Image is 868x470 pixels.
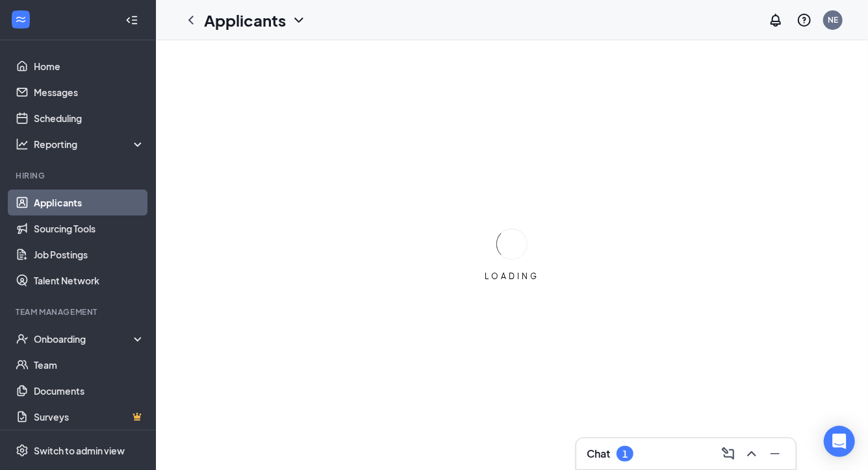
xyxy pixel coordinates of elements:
h3: Chat [587,447,610,461]
svg: Notifications [768,12,784,28]
button: Minimize [765,443,785,464]
div: Open Intercom Messenger [824,426,855,457]
button: ChevronUp [741,443,762,464]
svg: UserCheck [16,332,29,345]
a: SurveysCrown [34,404,145,430]
svg: ChevronLeft [183,12,199,28]
div: NE [828,14,838,25]
a: Team [34,352,145,378]
svg: Analysis [16,138,29,151]
div: Hiring [16,170,142,181]
a: Messages [34,79,145,105]
svg: ComposeMessage [721,446,736,462]
svg: Settings [16,444,29,457]
div: LOADING [479,271,544,282]
svg: Minimize [767,446,783,462]
a: Documents [34,378,145,404]
div: Onboarding [34,332,134,345]
a: Scheduling [34,105,145,131]
button: ComposeMessage [718,443,739,464]
svg: WorkstreamLogo [14,13,27,26]
a: Sourcing Tools [34,216,145,241]
svg: QuestionInfo [797,12,812,28]
div: Switch to admin view [34,444,125,457]
a: Job Postings [34,241,145,267]
svg: ChevronUp [744,446,759,462]
a: Applicants [34,190,145,216]
svg: Collapse [125,14,138,27]
h1: Applicants [204,9,286,31]
div: 1 [622,449,628,460]
div: Reporting [34,138,146,151]
svg: ChevronDown [291,12,307,28]
a: Home [34,53,145,79]
a: Talent Network [34,267,145,293]
div: Team Management [16,306,142,317]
